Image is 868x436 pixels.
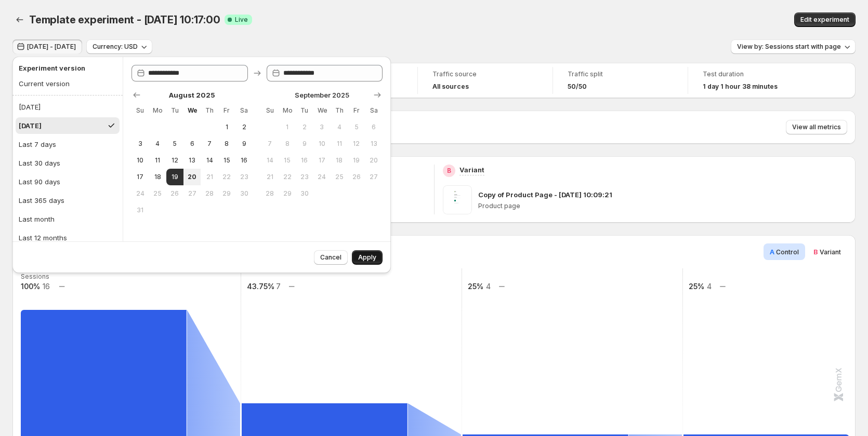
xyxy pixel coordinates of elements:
button: View all metrics [786,120,847,134]
span: Apply [358,253,376,262]
button: Thursday September 18 2025 [331,152,348,169]
text: 16 [43,282,50,291]
span: 27 [188,189,196,198]
span: 12 [352,140,361,148]
button: Currency: USD [86,39,152,54]
button: Sunday September 7 2025 [261,135,279,152]
span: [DATE] - [DATE] [27,43,76,51]
span: 8 [222,140,231,148]
button: Wednesday August 6 2025 [183,135,201,152]
span: 3 [136,140,144,148]
span: Fr [352,106,361,115]
span: Variant [820,248,841,256]
button: Saturday August 30 2025 [235,185,253,202]
span: 16 [300,156,309,165]
button: Last 30 days [16,155,120,171]
span: 19 [170,173,179,181]
text: 7 [276,282,281,291]
button: Back [12,12,27,27]
button: Saturday September 27 2025 [365,169,383,185]
span: 12 [170,156,179,165]
span: Currency: USD [93,43,138,51]
span: 25 [153,189,162,198]
button: Saturday August 16 2025 [235,152,253,169]
button: Wednesday August 27 2025 [183,185,201,202]
span: Sa [370,106,378,115]
button: Sunday August 10 2025 [131,152,149,169]
span: 30 [300,189,309,198]
button: Monday September 8 2025 [279,135,296,152]
span: Fr [222,106,231,115]
button: [DATE] [16,117,120,134]
span: Live [235,16,248,24]
button: Friday August 1 2025 [218,119,235,135]
span: 31 [136,206,144,214]
button: Monday August 18 2025 [149,169,166,185]
p: Product page [478,202,848,210]
span: 50/50 [568,83,587,91]
button: Thursday August 7 2025 [201,135,218,152]
a: Test duration1 day 1 hour 38 minutes [703,69,809,92]
button: Wednesday September 17 2025 [313,152,331,169]
th: Friday [218,102,235,119]
button: Today Wednesday August 20 2025 [183,169,201,185]
button: Saturday August 23 2025 [235,169,253,185]
div: Last 30 days [19,158,60,168]
button: Sunday September 21 2025 [261,169,279,185]
text: 43.75% [247,282,274,291]
span: Template experiment - [DATE] 10:17:00 [29,13,220,26]
button: Wednesday September 10 2025 [313,135,331,152]
button: Tuesday August 5 2025 [166,135,183,152]
button: Monday August 11 2025 [149,152,166,169]
button: Tuesday September 9 2025 [296,135,313,152]
th: Thursday [331,102,348,119]
button: Wednesday September 24 2025 [313,169,331,185]
button: Last 7 days [16,136,120,153]
span: 4 [335,123,344,131]
span: 19 [352,156,361,165]
button: Saturday August 2 2025 [235,119,253,135]
span: 1 [222,123,231,131]
span: 4 [153,140,162,148]
span: Su [136,106,144,115]
span: Tu [170,106,179,115]
button: Last 90 days [16,173,120,190]
span: Su [266,106,274,115]
span: 13 [370,140,378,148]
th: Wednesday [313,102,331,119]
button: Friday September 5 2025 [348,119,365,135]
button: Friday August 15 2025 [218,152,235,169]
button: [DATE] [16,99,120,115]
button: Start of range Tuesday August 19 2025 [166,169,183,185]
button: Tuesday August 12 2025 [166,152,183,169]
button: Wednesday September 3 2025 [313,119,331,135]
th: Friday [348,102,365,119]
span: Traffic split [568,70,673,78]
span: 7 [205,140,214,148]
text: 25% [689,282,704,291]
span: 2 [240,123,248,131]
span: 6 [370,123,378,131]
span: 16 [240,156,248,165]
p: Copy of Product Page - [DATE] 10:09:21 [478,189,612,200]
th: Tuesday [296,102,313,119]
button: Saturday September 20 2025 [365,152,383,169]
span: 25 [335,173,344,181]
span: 20 [188,173,196,181]
span: Edit experiment [800,16,849,24]
span: 22 [283,173,292,181]
button: Thursday September 4 2025 [331,119,348,135]
button: Show previous month, July 2025 [129,88,144,102]
text: 100% [21,282,40,291]
button: Tuesday September 23 2025 [296,169,313,185]
span: Test duration [703,70,809,78]
button: Apply [352,250,383,265]
button: Friday September 12 2025 [348,135,365,152]
button: Friday September 19 2025 [348,152,365,169]
span: 10 [136,156,144,165]
span: 11 [153,156,162,165]
button: Sunday August 24 2025 [131,185,149,202]
span: 24 [318,173,326,181]
span: 18 [153,173,162,181]
button: Sunday September 14 2025 [261,152,279,169]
